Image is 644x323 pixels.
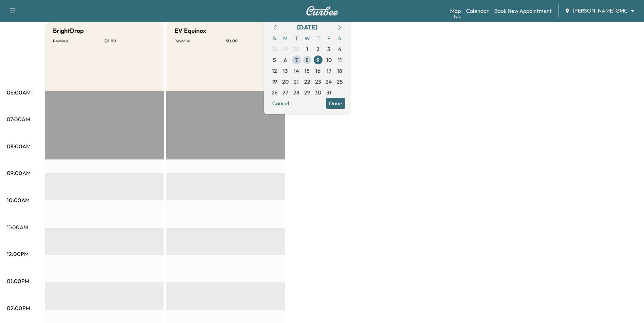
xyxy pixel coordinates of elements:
[7,142,31,150] p: 08:00AM
[494,7,552,15] a: Book New Appointment
[326,88,331,96] span: 31
[306,6,338,16] img: Curbee Logo
[282,45,289,53] span: 29
[7,223,28,231] p: 11:00AM
[53,38,104,44] p: Revenue
[53,26,84,36] h5: BrightDrop
[272,67,277,75] span: 12
[295,56,298,64] span: 7
[466,7,489,15] a: Calendar
[7,250,29,258] p: 12:00PM
[315,67,320,75] span: 16
[454,14,461,19] div: Beta
[324,33,334,44] span: F
[313,33,324,44] span: T
[174,26,206,36] h5: EV Equinox
[104,38,155,44] p: $ 0.00
[294,67,299,75] span: 14
[293,88,299,96] span: 28
[269,33,280,44] span: S
[305,67,310,75] span: 15
[573,7,628,15] span: [PERSON_NAME] GMC
[7,169,31,177] p: 09:00AM
[338,56,342,64] span: 11
[282,78,289,86] span: 20
[7,277,29,285] p: 01:00PM
[7,304,30,312] p: 02:00PM
[450,7,461,15] a: MapBeta
[327,67,331,75] span: 17
[304,78,310,86] span: 22
[284,56,287,64] span: 6
[315,88,321,96] span: 30
[273,56,276,64] span: 5
[337,67,342,75] span: 18
[338,45,342,53] span: 4
[326,98,345,109] button: Done
[226,38,277,44] p: $ 0.00
[272,78,277,86] span: 19
[294,78,299,86] span: 21
[326,56,332,64] span: 10
[269,98,292,109] button: Cancel
[326,78,332,86] span: 24
[282,88,288,96] span: 27
[293,45,299,53] span: 30
[280,33,291,44] span: M
[306,45,308,53] span: 1
[7,88,31,96] p: 06:00AM
[7,115,30,123] p: 07:00AM
[291,33,302,44] span: T
[316,45,319,53] span: 2
[334,33,345,44] span: S
[327,45,330,53] span: 3
[272,88,278,96] span: 26
[316,56,319,64] span: 9
[306,56,309,64] span: 8
[337,78,343,86] span: 25
[174,38,226,44] p: Revenue
[297,23,317,32] div: [DATE]
[302,33,313,44] span: W
[315,78,321,86] span: 23
[272,45,278,53] span: 28
[304,88,310,96] span: 29
[7,196,30,204] p: 10:00AM
[283,67,288,75] span: 13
